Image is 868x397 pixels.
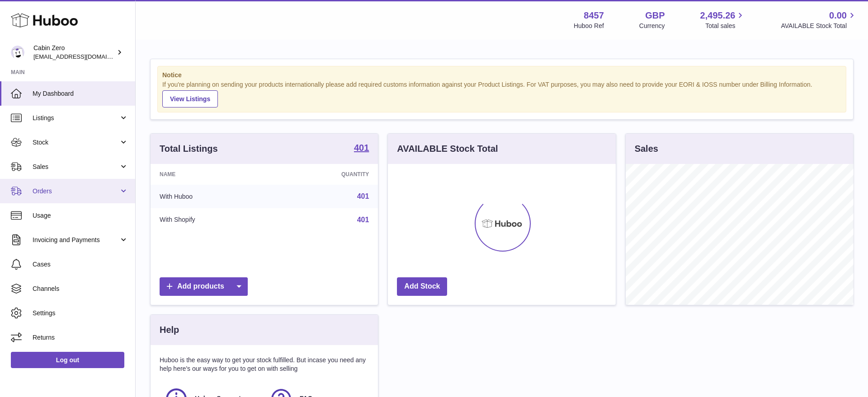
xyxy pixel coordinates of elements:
span: Orders [33,187,119,196]
span: Invoicing and Payments [33,236,119,244]
a: 401 [354,143,369,154]
span: Stock [33,138,119,147]
span: Cases [33,260,128,269]
h3: Sales [635,143,658,155]
span: My Dashboard [33,89,128,98]
a: Log out [11,352,124,368]
span: Listings [33,114,119,122]
div: If you're planning on sending your products internationally please add required customs informati... [162,80,841,107]
th: Name [151,164,273,185]
div: Currency [639,22,665,30]
strong: Notice [162,71,841,79]
h3: Total Listings [160,143,218,155]
th: Quantity [273,164,378,185]
strong: 8457 [584,9,604,22]
h3: Help [160,324,179,336]
h3: AVAILABLE Stock Total [397,143,498,155]
div: Huboo Ref [574,22,604,30]
a: Add products [160,277,248,296]
span: Channels [33,285,128,293]
a: 2,495.26 Total sales [700,9,746,30]
td: With Shopify [151,208,273,232]
td: With Huboo [151,185,273,208]
strong: GBP [645,9,665,22]
a: 401 [357,192,369,200]
span: Settings [33,309,128,318]
span: Returns [33,333,128,342]
span: Total sales [705,22,745,30]
p: Huboo is the easy way to get your stock fulfilled. But incase you need any help here's our ways f... [160,356,369,373]
span: Sales [33,163,119,171]
a: 401 [357,216,369,224]
a: 0.00 AVAILABLE Stock Total [781,9,857,30]
a: View Listings [162,90,218,107]
span: Usage [33,211,128,220]
span: 0.00 [829,9,847,22]
div: Cabin Zero [33,44,115,61]
a: Add Stock [397,277,447,296]
span: 2,495.26 [700,9,736,22]
span: [EMAIL_ADDRESS][DOMAIN_NAME] [33,53,133,60]
span: AVAILABLE Stock Total [781,22,857,30]
strong: 401 [354,143,369,152]
img: huboo@cabinzero.com [11,46,24,59]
